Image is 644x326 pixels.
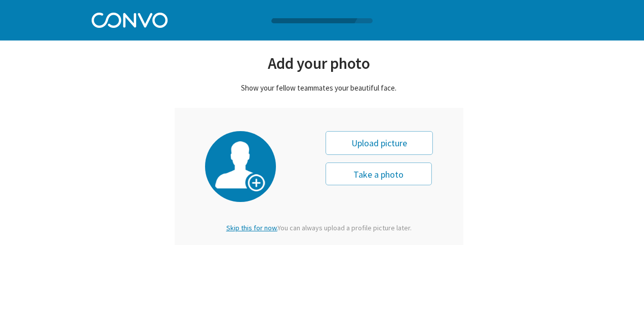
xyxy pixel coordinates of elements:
div: Add your photo [175,53,463,73]
div: Upload picture [326,131,433,155]
img: profile-picture.png [215,141,266,193]
div: You can always upload a profile picture later. [218,223,420,232]
span: Skip this for now. [226,223,277,232]
div: Show your fellow teammates your beautiful face. [175,83,463,93]
button: Take a photo [326,162,432,185]
img: Convo Logo [92,10,168,28]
